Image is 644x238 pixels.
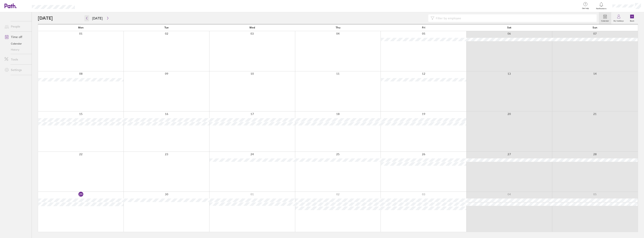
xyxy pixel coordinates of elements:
label: Book [628,19,637,22]
a: Calendar [1,41,32,47]
a: Tools [1,56,32,63]
label: My holidays [611,19,626,22]
a: History [1,47,32,53]
input: Filter by employee [434,15,594,22]
span: Wed [249,26,255,29]
a: Book [626,12,638,24]
span: Tue [164,26,169,29]
span: Get help [579,7,592,10]
a: My holidays [611,12,626,24]
span: Fri [422,26,425,29]
a: Time off [1,33,32,41]
span: Notifications [595,7,607,10]
button: [DATE] [89,15,106,21]
span: Sun [593,26,597,29]
a: People [1,23,32,30]
label: Calendar [599,19,611,22]
a: Settings [1,66,32,74]
a: Calendar [599,12,611,24]
span: Thu [336,26,340,29]
span: Sat [507,26,511,29]
span: Mon [78,26,84,29]
a: Notifications [595,2,607,10]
